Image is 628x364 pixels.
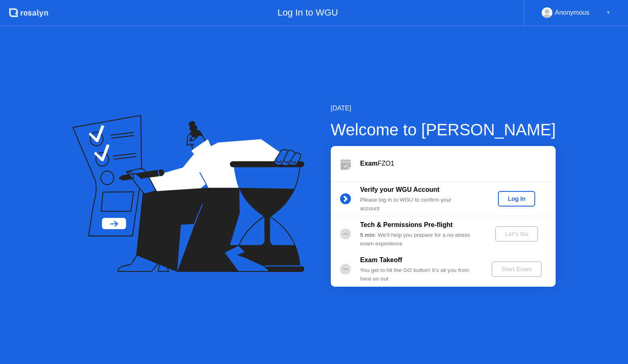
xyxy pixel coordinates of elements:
div: [DATE] [331,103,556,113]
b: Exam Takeoff [360,256,402,263]
div: Welcome to [PERSON_NAME] [331,117,556,142]
div: FZO1 [360,159,556,169]
button: Start Exam [491,261,542,277]
div: Let's Go [498,231,535,237]
b: 5 min [360,232,375,238]
button: Let's Go [495,226,538,242]
button: Log In [498,191,535,207]
div: Log In [501,195,532,202]
div: Anonymous [555,7,590,18]
div: Start Exam [495,266,538,272]
div: You get to hit the GO button! It’s all you from here on out [360,266,478,283]
div: : We’ll help you prepare for a no-stress exam experience [360,231,478,248]
b: Exam [360,160,378,167]
b: Verify your WGU Account [360,186,440,193]
div: ▼ [606,7,610,18]
div: Please log in to WGU to confirm your account [360,196,478,213]
b: Tech & Permissions Pre-flight [360,221,453,228]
